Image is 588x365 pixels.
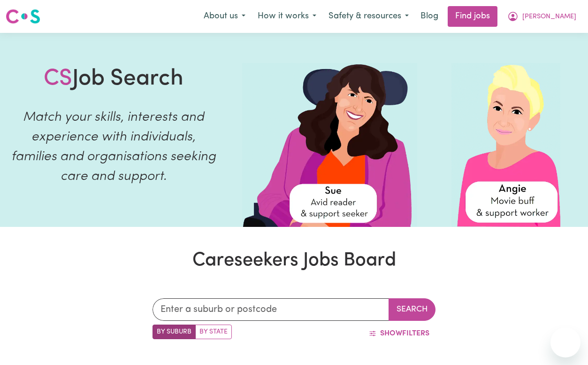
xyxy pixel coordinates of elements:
button: ShowFilters [363,325,435,342]
label: Search by state [195,325,232,339]
a: Blog [415,6,444,27]
h1: Job Search [44,66,183,93]
button: Search [389,298,435,321]
label: Search by suburb/post code [153,325,196,339]
a: Find jobs [448,6,497,27]
button: My Account [501,7,582,26]
p: Match your skills, interests and experience with individuals, families and organisations seeking ... [11,108,216,186]
button: How it works [252,7,322,26]
span: Show [380,330,402,337]
input: Enter a suburb or postcode [153,298,389,321]
button: About us [198,7,252,26]
button: Safety & resources [322,7,415,26]
span: CS [44,68,72,90]
iframe: Button to launch messaging window [550,327,580,357]
a: Careseekers logo [6,6,40,27]
img: Careseekers logo [6,8,40,25]
span: [PERSON_NAME] [522,12,576,22]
